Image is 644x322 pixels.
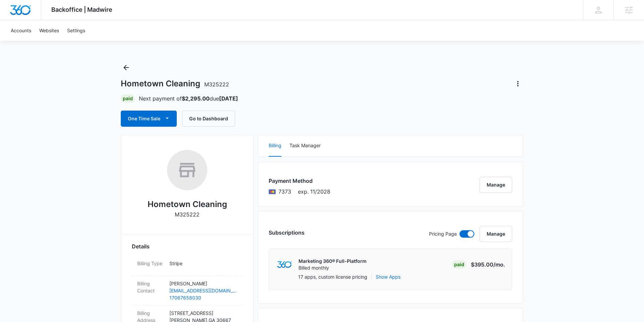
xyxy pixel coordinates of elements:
[298,273,367,280] p: 17 apps, custom license pricing
[51,6,112,13] span: Backoffice | Madwire
[471,260,505,269] p: $395.00
[63,20,89,41] a: Settings
[298,188,330,196] span: exp. 11/2028
[204,81,229,88] span: M325222
[493,261,505,268] span: /mo.
[452,260,466,269] div: Paid
[182,95,210,102] strong: $2,295.00
[289,135,321,157] button: Task Manager
[480,226,512,242] button: Manage
[121,94,135,103] div: Paid
[137,280,164,294] dt: Billing Contact
[480,177,512,193] button: Manage
[269,177,330,185] h3: Payment Method
[35,20,63,41] a: Websites
[277,261,291,268] img: marketing360Logo
[169,280,237,287] p: [PERSON_NAME]
[429,230,457,238] p: Pricing Page
[137,260,164,267] dt: Billing Type
[513,78,523,89] button: Actions
[132,256,243,276] div: Billing TypeStripe
[169,294,237,301] a: 17067658030
[169,287,237,294] a: [EMAIL_ADDRESS][DOMAIN_NAME]
[169,260,237,267] p: Stripe
[132,242,150,250] span: Details
[219,95,238,102] strong: [DATE]
[376,273,400,280] button: Show Apps
[139,94,238,103] p: Next payment of due
[121,79,229,89] h1: Hometown Cleaning
[278,188,291,196] span: Mastercard ending with
[269,135,281,157] button: Billing
[269,229,305,237] h3: Subscriptions
[299,265,367,271] p: Billed monthly
[175,210,200,218] p: M325222
[121,62,131,73] button: Back
[121,111,177,127] button: One Time Sale
[299,258,367,265] p: Marketing 360® Full-Platform
[148,198,227,210] h2: Hometown Cleaning
[132,276,243,306] div: Billing Contact[PERSON_NAME][EMAIL_ADDRESS][DOMAIN_NAME]17067658030
[182,111,235,127] button: Go to Dashboard
[7,20,35,41] a: Accounts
